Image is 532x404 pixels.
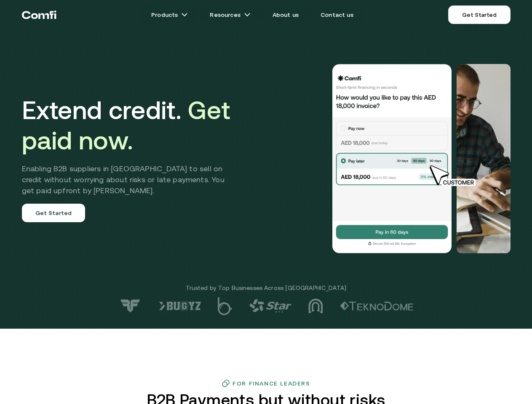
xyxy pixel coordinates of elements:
a: Return to the top of the Comfi home page [22,2,56,27]
a: Get Started [22,204,86,222]
img: logo-4 [249,299,291,313]
img: Would you like to pay this AED 18,000.00 invoice? [457,64,511,253]
h2: Enabling B2B suppliers in [GEOGRAPHIC_DATA] to sell on credit without worrying about risks or lat... [22,163,237,196]
a: About us [262,6,309,23]
img: arrow icons [181,11,188,18]
img: logo-3 [308,298,323,314]
h1: Extend credit. [22,95,237,156]
a: Productsarrow icons [141,6,198,23]
img: logo-5 [218,297,233,315]
img: logo-2 [340,301,414,311]
h3: For Finance Leaders [233,380,310,387]
a: Contact us [310,6,364,23]
img: Would you like to pay this AED 18,000.00 invoice? [331,64,453,253]
img: arrow icons [244,11,251,18]
a: Resourcesarrow icons [200,6,260,23]
a: Get Started [448,5,510,24]
img: logo-6 [159,301,201,311]
img: cursor [423,164,485,188]
img: logo-7 [119,299,142,313]
img: finance [222,379,230,388]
